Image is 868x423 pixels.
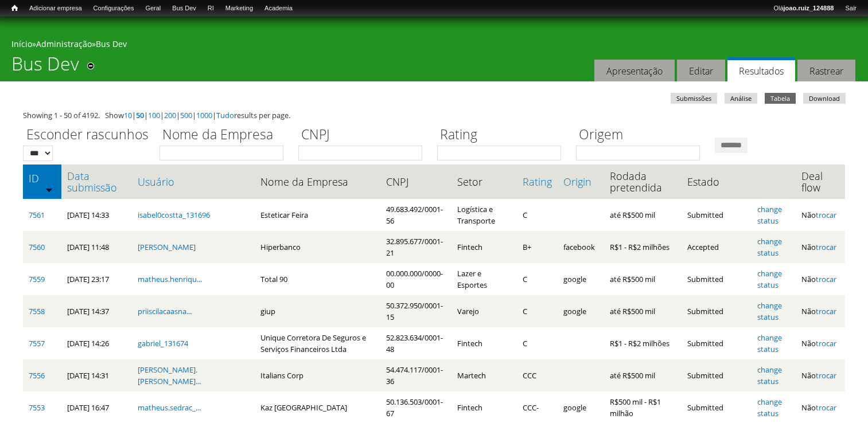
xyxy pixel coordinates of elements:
a: Bus Dev [96,38,127,49]
div: » » [11,38,857,53]
a: ID [29,173,56,184]
a: Origin [563,176,598,187]
img: ordem crescente [45,186,53,193]
td: Não [796,199,845,231]
td: C [517,295,558,327]
a: Academia [259,3,298,14]
strong: joao.ruiz_124888 [784,5,834,11]
td: google [558,263,604,295]
a: change status [757,300,782,322]
a: Administração [36,38,92,49]
td: Submitted [682,263,752,295]
a: 500 [180,110,192,120]
td: 00.000.000/0000-00 [380,263,451,295]
td: B+ [517,231,558,263]
td: Não [796,295,845,327]
td: Não [796,263,845,295]
a: 7556 [29,370,45,381]
a: [PERSON_NAME].[PERSON_NAME]... [138,365,201,386]
a: Submissões [671,93,717,104]
th: Nome da Empresa [255,164,380,199]
a: Início [11,38,32,49]
a: change status [757,204,782,226]
td: Não [796,231,845,263]
td: até R$500 mil [604,295,682,327]
a: Sair [839,3,862,14]
a: Início [6,3,24,14]
th: Estado [682,164,752,199]
td: Fintech [451,327,517,359]
td: Submitted [682,327,752,359]
a: trocar [816,242,836,252]
a: 7558 [29,306,45,316]
td: Submitted [682,199,752,231]
td: Submitted [682,295,752,327]
a: 7559 [29,274,45,284]
label: Rating [437,125,569,146]
td: 52.823.634/0001-48 [380,327,451,359]
a: trocar [816,402,836,413]
a: Tabela [765,93,796,104]
td: Unique Corretora De Seguros e Serviços Financeiros Ltda [255,327,380,359]
td: Martech [451,359,517,391]
a: RI [202,3,220,14]
a: 100 [148,110,160,120]
span: Início [11,4,18,12]
a: matheus.sedrac_... [138,402,201,413]
a: Adicionar empresa [24,3,88,14]
a: change status [757,268,782,290]
a: matheus.henriqu... [138,274,202,284]
a: Análise [725,93,757,104]
td: R$1 - R$2 milhões [604,327,682,359]
a: 50 [136,110,144,120]
td: até R$500 mil [604,199,682,231]
label: Nome da Empresa [159,125,291,146]
a: gabriel_131674 [138,338,188,348]
label: Origem [576,125,707,146]
td: [DATE] 14:26 [61,327,131,359]
td: R$1 - R$2 milhões [604,231,682,263]
a: change status [757,365,782,386]
a: 10 [124,110,132,120]
td: Total 90 [255,263,380,295]
td: 50.372.950/0001-15 [380,295,451,327]
a: 7560 [29,242,45,252]
td: Esteticar Feira [255,199,380,231]
td: Lazer e Esportes [451,263,517,295]
td: Italians Corp [255,359,380,391]
th: Rodada pretendida [604,164,682,199]
td: [DATE] 23:17 [61,263,131,295]
div: Showing 1 - 50 of 4192. Show | | | | | | results per page. [23,109,845,121]
a: 1000 [196,110,212,120]
a: Olájoao.ruiz_124888 [768,3,839,14]
a: Editar [677,60,725,82]
a: trocar [816,274,836,284]
a: isabel0costta_131696 [138,210,210,220]
a: Resultados [727,57,795,82]
a: change status [757,397,782,418]
a: trocar [816,210,836,220]
td: 49.683.492/0001-56 [380,199,451,231]
td: Fintech [451,231,517,263]
a: 7557 [29,338,45,348]
a: Configurações [88,3,140,14]
a: Usuário [138,176,249,187]
a: Geral [139,3,166,14]
a: change status [757,236,782,258]
td: até R$500 mil [604,359,682,391]
td: Hiperbanco [255,231,380,263]
a: 7561 [29,210,45,220]
a: trocar [816,370,836,381]
td: C [517,199,558,231]
a: Rastrear [797,60,855,82]
a: Download [803,93,846,104]
td: Accepted [682,231,752,263]
td: google [558,295,604,327]
a: trocar [816,338,836,348]
a: Data submissão [67,170,126,193]
td: C [517,327,558,359]
td: C [517,263,558,295]
a: change status [757,332,782,354]
td: Submitted [682,359,752,391]
td: [DATE] 14:31 [61,359,131,391]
